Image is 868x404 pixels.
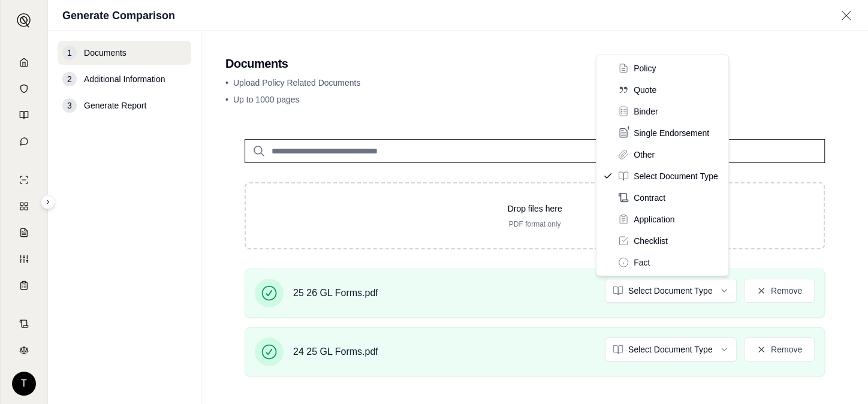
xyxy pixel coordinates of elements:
span: Policy [634,62,656,74]
span: Checklist [634,235,668,247]
span: Other [634,149,655,161]
span: Fact [634,257,650,269]
span: Binder [634,105,658,117]
span: Application [634,213,675,225]
span: Single Endorsement [634,127,709,139]
span: Contract [634,192,665,204]
span: Select Document Type [634,170,718,182]
span: Quote [634,84,656,96]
